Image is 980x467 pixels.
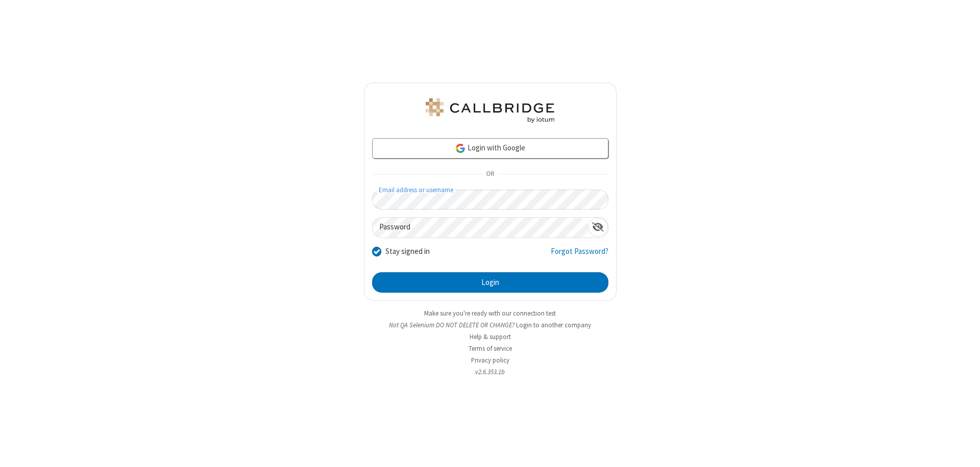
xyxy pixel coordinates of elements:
img: google-icon.png [455,143,466,154]
a: Help & support [470,332,511,341]
img: QA Selenium DO NOT DELETE OR CHANGE [424,98,556,123]
button: Login to another company [516,320,591,330]
li: v2.6.353.1b [364,367,617,377]
button: Login [372,272,608,293]
a: Terms of service [469,344,512,353]
span: OR [482,167,498,181]
a: Forgot Password? [551,246,608,265]
a: Privacy policy [471,356,509,365]
input: Email address or username [372,190,608,210]
li: Not QA Selenium DO NOT DELETE OR CHANGE? [364,320,617,330]
div: Show password [588,218,608,237]
label: Stay signed in [385,246,430,257]
a: Login with Google [372,138,608,159]
a: Make sure you're ready with our connection test [424,309,556,318]
input: Password [373,218,588,238]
